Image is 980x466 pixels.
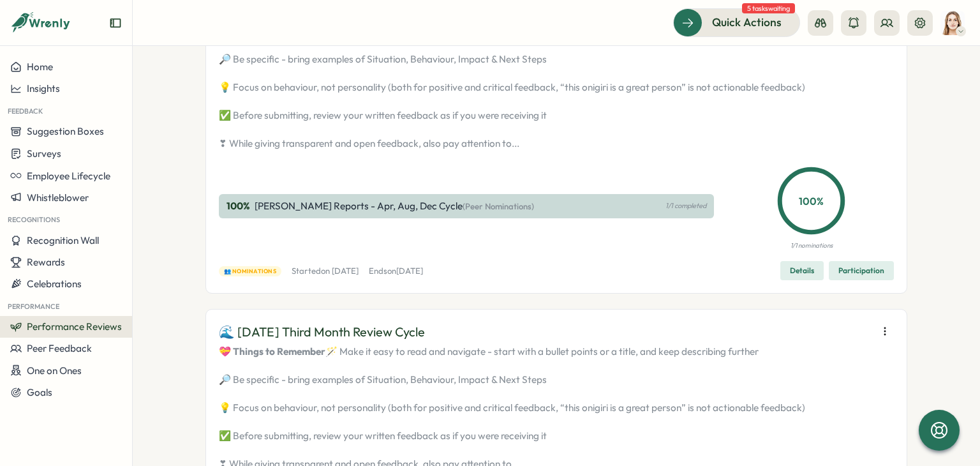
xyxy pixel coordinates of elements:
p: 🪄 Make it easy to read and navigate - start with a bullet points or a title, and keep describing ... [219,24,894,151]
p: 100 % [780,193,842,209]
span: Insights [27,82,60,94]
button: Details [780,261,824,280]
p: Ends on [DATE] [369,266,423,277]
span: Employee Lifecycle [27,170,110,182]
span: Peer Feedback [27,342,92,354]
span: Rewards [27,256,65,268]
span: Goals [27,386,52,398]
button: Quick Actions [673,8,800,36]
span: (Peer Nominations) [463,201,534,211]
span: Home [27,61,53,73]
p: 🌊 [DATE] Third Month Review Cycle [219,322,425,342]
span: Details [790,262,814,280]
img: Friederike Giese [940,11,965,35]
p: 100 % [226,199,252,213]
strong: 💝 Things to Remember [219,345,325,357]
span: Participation [838,262,884,280]
span: Recognition Wall [27,234,99,246]
p: Started on [DATE] [292,266,359,277]
span: Celebrations [27,278,82,290]
span: 👥 Nominations [224,267,276,276]
button: Expand sidebar [109,17,122,29]
span: Performance Reviews [27,320,122,333]
button: Participation [829,261,894,280]
span: Surveys [27,147,61,160]
p: 1/1 nominations [791,241,833,251]
span: One on Ones [27,365,82,377]
span: Suggestion Boxes [27,125,104,137]
span: Whistleblower [27,192,89,204]
p: 1/1 completed [665,202,706,210]
span: 5 tasks waiting [742,3,795,13]
p: [PERSON_NAME] Reports - Apr, Aug, Dec Cycle [255,199,534,213]
span: Quick Actions [712,14,782,31]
